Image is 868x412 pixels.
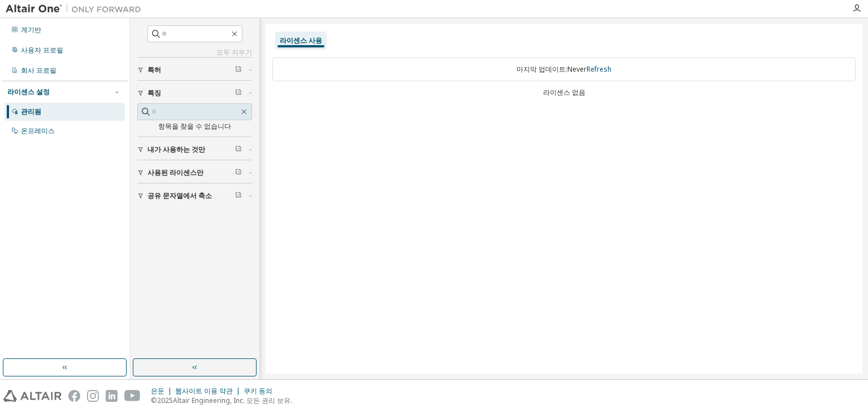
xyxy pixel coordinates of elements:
[87,390,99,402] img: instagram.svg
[137,81,252,106] button: 특징
[567,64,587,74] font: Never
[543,87,585,97] font: 라이센스 없음
[235,89,242,98] span: 필터 지우기
[124,390,141,402] img: youtube.svg
[151,386,164,396] font: 은둔
[173,396,292,405] font: Altair Engineering, Inc. 모든 권리 보유.
[235,65,242,74] span: 필터 지우기
[175,386,233,396] font: 웹사이트 이용 약관
[235,168,242,177] span: 필터 지우기
[21,25,41,34] font: 계기반
[68,390,80,402] img: facebook.svg
[21,126,55,135] font: 온프레미스
[21,107,41,116] font: 관리됨
[244,386,272,396] font: 쿠키 동의
[147,144,205,154] font: 내가 사용하는 것만
[587,64,611,74] font: Refresh
[151,396,157,405] font: ©
[137,183,252,208] button: 공유 문자열에서 축소
[517,64,567,74] font: 마지막 업데이트:
[137,58,252,82] button: 특허
[147,88,161,98] font: 특징
[21,65,57,75] font: 회사 프로필
[106,390,118,402] img: linkedin.svg
[147,65,161,74] font: 특허
[137,137,252,162] button: 내가 사용하는 것만
[147,191,212,200] font: 공유 문자열에서 축소
[7,87,50,97] font: 라이센스 설정
[137,160,252,185] button: 사용된 라이센스만
[158,121,231,131] font: 항목을 찾을 수 없습니다
[147,168,203,177] font: 사용된 라이센스만
[280,36,322,45] font: 라이센스 사용
[216,47,252,57] font: 모두 지우기
[3,390,62,402] img: altair_logo.svg
[235,191,242,200] span: 필터 지우기
[21,45,63,55] font: 사용자 프로필
[6,3,147,15] img: 알타이르 원
[157,396,173,405] font: 2025
[235,145,242,154] span: 필터 지우기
